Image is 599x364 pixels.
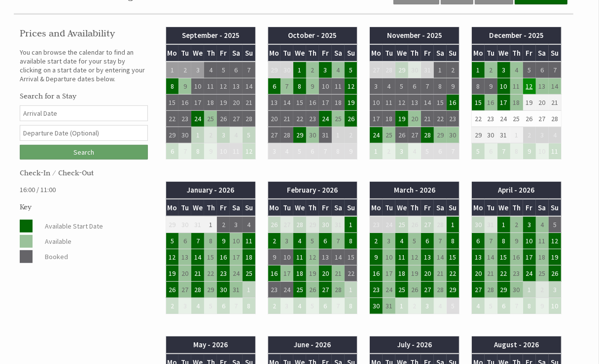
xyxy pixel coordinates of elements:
[447,127,459,143] td: 30
[383,44,395,62] th: Tu
[370,62,383,78] td: 27
[345,95,357,111] td: 19
[472,143,485,160] td: 5
[43,220,145,232] dd: Available Start Date
[510,111,523,127] td: 25
[370,233,383,249] td: 2
[345,78,357,95] td: 12
[370,111,383,127] td: 17
[217,78,230,95] td: 12
[434,199,447,216] th: Sa
[293,111,306,127] td: 22
[345,111,357,127] td: 26
[293,78,306,95] td: 8
[536,62,549,78] td: 6
[472,199,485,216] th: Mo
[178,199,191,216] th: Tu
[523,127,536,143] td: 2
[408,44,421,62] th: Th
[178,216,191,233] td: 30
[434,233,447,249] td: 7
[166,62,178,78] td: 1
[408,199,421,216] th: Th
[166,216,178,233] td: 29
[472,127,485,143] td: 29
[268,78,281,95] td: 6
[268,44,281,62] th: Mo
[395,127,408,143] td: 26
[243,78,255,95] td: 14
[485,44,497,62] th: Tu
[20,125,148,141] input: Departure Date (Optional)
[319,78,332,95] td: 10
[447,95,459,111] td: 16
[485,62,497,78] td: 2
[178,62,191,78] td: 2
[281,233,293,249] td: 3
[319,199,332,216] th: Fr
[510,95,523,111] td: 18
[383,111,395,127] td: 18
[166,95,178,111] td: 15
[510,143,523,160] td: 8
[408,95,421,111] td: 13
[191,127,204,143] td: 1
[523,95,536,111] td: 19
[549,78,562,95] td: 14
[332,62,345,78] td: 4
[268,62,281,78] td: 29
[485,127,497,143] td: 30
[345,127,357,143] td: 2
[485,111,497,127] td: 23
[191,62,204,78] td: 3
[281,111,293,127] td: 21
[510,199,523,216] th: Th
[166,143,178,160] td: 6
[230,127,243,143] td: 4
[345,199,357,216] th: Su
[421,78,434,95] td: 7
[306,95,319,111] td: 16
[421,62,434,78] td: 31
[332,95,345,111] td: 18
[306,216,319,233] td: 29
[191,44,204,62] th: We
[472,95,485,111] td: 15
[345,143,357,160] td: 9
[421,199,434,216] th: Fr
[421,216,434,233] td: 27
[178,95,191,111] td: 16
[332,233,345,249] td: 7
[332,78,345,95] td: 11
[230,216,243,233] td: 3
[421,44,434,62] th: Fr
[523,111,536,127] td: 26
[536,111,549,127] td: 27
[472,78,485,95] td: 8
[395,199,408,216] th: We
[243,95,255,111] td: 21
[178,233,191,249] td: 6
[332,111,345,127] td: 25
[319,62,332,78] td: 3
[395,111,408,127] td: 19
[523,143,536,160] td: 9
[281,62,293,78] td: 30
[319,44,332,62] th: Fr
[204,111,217,127] td: 25
[281,216,293,233] td: 27
[319,111,332,127] td: 24
[230,62,243,78] td: 6
[268,143,281,160] td: 3
[20,185,148,194] p: 16:00 / 11:00
[536,233,549,249] td: 11
[510,78,523,95] td: 11
[497,78,510,95] td: 10
[166,44,178,62] th: Mo
[293,127,306,143] td: 29
[510,62,523,78] td: 4
[497,111,510,127] td: 24
[485,199,497,216] th: Tu
[549,199,562,216] th: Su
[268,27,357,44] th: October - 2025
